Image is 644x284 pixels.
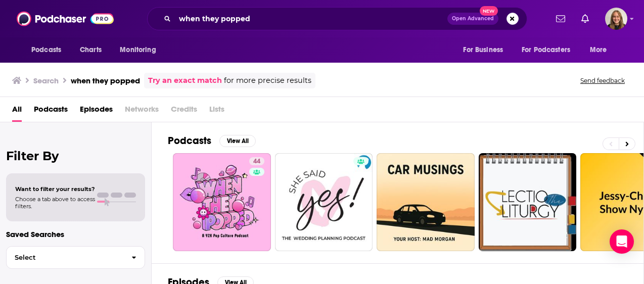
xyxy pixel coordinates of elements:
div: Open Intercom Messenger [610,229,634,254]
a: Episodes [80,101,113,122]
span: Choose a tab above to access filters. [15,196,95,210]
span: New [480,6,498,16]
a: All [12,101,22,122]
span: Podcasts [31,43,61,57]
div: Search podcasts, credits, & more... [147,7,527,30]
h3: Search [33,76,59,85]
button: open menu [113,40,169,60]
span: Charts [80,43,102,57]
button: open menu [24,40,74,60]
span: Select [7,254,123,261]
a: Show notifications dropdown [552,10,569,27]
button: Send feedback [577,76,628,85]
span: Networks [125,101,159,122]
a: 44 [249,157,264,165]
button: open menu [583,40,620,60]
span: 44 [253,157,260,167]
h3: when they popped [71,76,140,85]
a: Charts [73,40,108,60]
button: Show profile menu [605,8,627,30]
a: Try an exact match [148,75,222,86]
button: Select [6,246,145,269]
span: For Podcasters [522,43,570,57]
a: Podcasts [34,101,68,122]
span: Monitoring [120,43,156,57]
span: Logged in as ewalper [605,8,627,30]
h2: Podcasts [168,134,211,147]
input: Search podcasts, credits, & more... [175,11,447,27]
a: 44 [173,153,271,251]
img: User Profile [605,8,627,30]
button: View All [219,135,256,147]
span: Credits [171,101,197,122]
span: More [590,43,607,57]
button: open menu [456,40,516,60]
h2: Filter By [6,149,145,163]
span: for more precise results [224,75,311,86]
span: Want to filter your results? [15,185,95,193]
span: Open Advanced [452,16,494,21]
a: Show notifications dropdown [577,10,593,27]
img: Podchaser - Follow, Share and Rate Podcasts [17,9,114,28]
button: open menu [515,40,585,60]
a: PodcastsView All [168,134,256,147]
span: Lists [209,101,224,122]
button: Open AdvancedNew [447,13,498,25]
span: For Business [463,43,503,57]
p: Saved Searches [6,229,145,239]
